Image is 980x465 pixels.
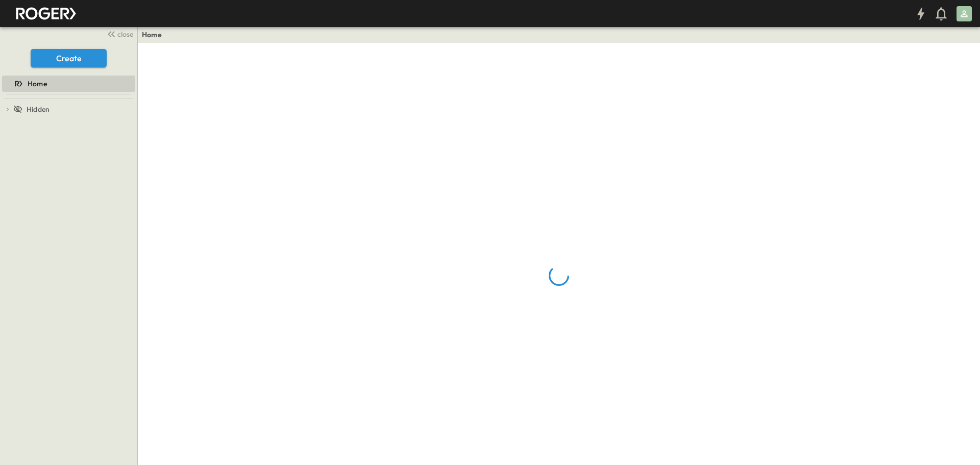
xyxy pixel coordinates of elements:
[103,27,135,41] button: close
[27,104,50,114] span: Hidden
[142,30,168,40] nav: breadcrumbs
[28,79,47,89] span: Home
[2,77,133,91] a: Home
[117,29,133,39] span: close
[142,30,162,40] a: Home
[31,49,107,67] button: Create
